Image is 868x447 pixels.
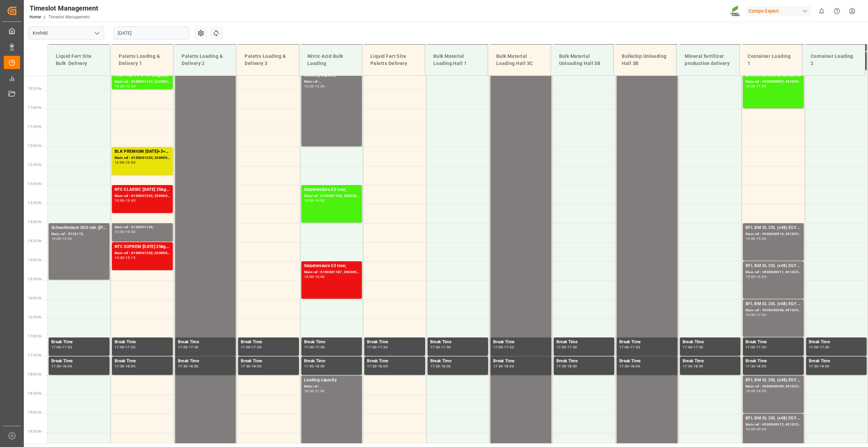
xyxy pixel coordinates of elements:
[440,365,441,368] div: -
[629,346,630,349] div: -
[368,50,419,70] div: Liquid Fert Site Paletts Delivery
[756,85,766,88] div: 11:00
[692,346,693,349] div: -
[124,346,126,349] div: -
[304,79,360,85] div: Main ref : ,
[814,3,829,19] button: show 0 new notifications
[179,50,231,70] div: Paletts Loading & Delivery 2
[51,237,61,240] div: 14:00
[745,50,797,70] div: Container Loading 1
[566,365,567,368] div: -
[62,346,72,349] div: 17:30
[683,339,738,346] div: Break Time
[304,358,360,365] div: Break Time
[746,225,801,231] div: BFL BM SL 20L (x48) EGY MTO;
[61,346,62,349] div: -
[378,346,388,349] div: 17:30
[62,365,72,368] div: 18:00
[187,365,188,368] div: -
[28,430,42,433] span: 19:30 Hr
[746,6,811,16] div: Compo Expert
[51,231,107,237] div: Main ref : 5733173,
[314,346,315,349] div: -
[178,339,233,346] div: Break Time
[746,308,801,313] div: Main ref : 4500000908, 4510356184;
[820,346,830,349] div: 17:30
[314,390,315,393] div: -
[114,27,189,39] input: DD.MM.YYYY
[178,365,188,368] div: 17:30
[630,346,640,349] div: 17:30
[630,365,640,368] div: 18:00
[556,346,566,349] div: 17:00
[189,365,199,368] div: 18:00
[818,365,819,368] div: -
[692,365,693,368] div: -
[115,148,170,155] div: BLK PREMIUM [DATE]+3+TE 600kg BB;
[755,428,756,431] div: -
[746,339,801,346] div: Break Time
[756,428,766,431] div: 20:00
[28,411,42,414] span: 19:00 Hr
[755,390,756,393] div: -
[28,144,42,148] span: 12:00 Hr
[314,199,315,202] div: -
[28,334,42,338] span: 17:00 Hr
[28,372,42,376] span: 18:00 Hr
[494,50,545,70] div: Bulk Material Loading Hall 3C
[304,384,360,390] div: Main ref : ,
[746,346,755,349] div: 17:00
[28,163,42,167] span: 12:30 Hr
[314,365,315,368] div: -
[503,365,504,368] div: -
[756,346,766,349] div: 17:30
[746,79,801,85] div: Main ref : 4500000907, 4510356184;
[746,313,755,316] div: 16:00
[367,358,422,365] div: Break Time
[503,346,504,349] div: -
[29,27,104,39] input: Type to search/select
[683,346,692,349] div: 17:00
[126,161,135,164] div: 12:45
[315,275,325,278] div: 16:00
[124,256,126,259] div: -
[304,199,314,202] div: 13:00
[315,390,325,393] div: 21:00
[430,358,486,365] div: Break Time
[28,182,42,186] span: 13:00 Hr
[61,237,62,240] div: -
[756,275,766,278] div: 16:00
[304,85,314,88] div: 10:00
[755,275,756,278] div: -
[493,346,503,349] div: 17:00
[62,237,72,240] div: 15:30
[252,365,262,368] div: 18:00
[829,3,845,19] button: Help Center
[115,365,124,368] div: 17:30
[178,358,233,365] div: Break Time
[126,365,135,368] div: 18:00
[746,263,801,269] div: BFL BM SL 20L (x48) EGY MTO;
[126,256,135,259] div: 15:15
[756,237,766,240] div: 15:00
[53,50,105,70] div: Liquid Fert Site Bulk Delivery
[746,390,755,393] div: 18:00
[556,358,612,365] div: Break Time
[51,358,107,365] div: Break Time
[252,346,262,349] div: 17:30
[820,365,830,368] div: 18:00
[367,346,377,349] div: 17:00
[28,296,42,300] span: 16:00 Hr
[809,346,819,349] div: 17:00
[28,125,42,129] span: 11:30 Hr
[115,358,170,365] div: Break Time
[567,346,577,349] div: 17:30
[619,346,629,349] div: 17:00
[115,85,124,88] div: 10:00
[241,339,296,346] div: Break Time
[124,199,126,202] div: -
[189,346,199,349] div: 17:30
[694,365,703,368] div: 18:00
[556,50,608,70] div: Bulk Material Unloading Hall 3B
[124,85,126,88] div: -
